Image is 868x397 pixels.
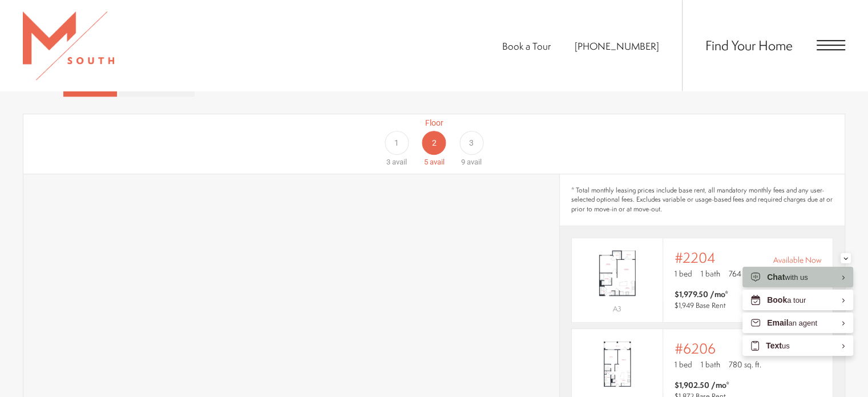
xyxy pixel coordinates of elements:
a: View #2204 [571,238,833,323]
span: 1 bath [701,268,720,279]
span: * Total monthly leasing prices include base rent, all mandatory monthly fees and any user-selecte... [571,186,833,214]
span: $1,902.50 /mo* [675,379,729,391]
img: #2204 - 1 bedroom floor plan layout with 1 bathroom and 764 square feet [572,244,663,302]
span: 9 [461,158,465,166]
span: #2204 [675,250,716,266]
span: $1,949 Base Rent [675,300,726,310]
a: Book a Tour [502,39,551,53]
span: 764 sq. ft. [729,268,760,279]
a: Call Us at 813-570-8014 [575,39,659,53]
span: [PHONE_NUMBER] [575,39,659,53]
img: #6206 - 1 bedroom floor plan layout with 1 bathroom and 780 square feet [572,335,663,392]
span: 1 bath [701,359,720,370]
span: 3 [469,137,474,149]
a: Floor 3 [453,117,490,168]
span: #6206 [675,340,716,356]
img: MSouth [23,11,114,80]
span: A3 [613,304,621,314]
span: 1 bed [675,268,692,279]
span: 3 [386,158,390,166]
span: 780 sq. ft. [729,359,761,370]
a: Floor 1 [378,117,415,168]
button: Open Menu [817,40,845,50]
span: avail [467,158,482,166]
span: 1 [394,137,399,149]
span: avail [392,158,407,166]
span: $1,979.50 /mo* [675,288,728,300]
span: Available Now [773,254,821,266]
span: 1 bed [675,359,692,370]
a: Find Your Home [705,36,793,54]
